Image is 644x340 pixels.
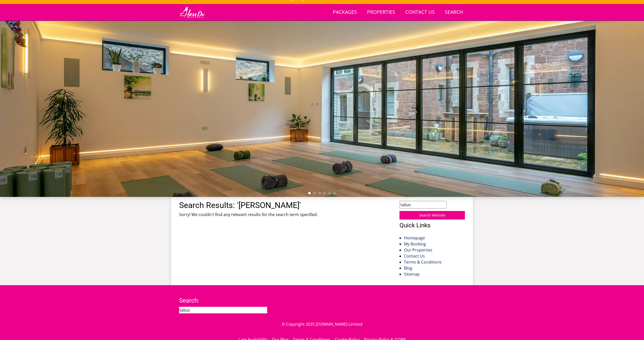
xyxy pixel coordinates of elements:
[404,253,425,259] a: Contact Us
[399,211,465,220] input: Search Website
[404,265,412,271] a: Blog
[179,321,465,327] p: © Copyright 2025 [DOMAIN_NAME] Limited
[443,7,465,18] a: Search
[404,235,425,241] a: Homepage
[179,307,267,313] input: Search...
[403,7,437,18] a: Contact Us
[399,222,465,229] h3: Quick Links
[404,241,426,247] a: My Booking
[404,259,442,265] a: Terms & Conditions
[179,6,206,19] img: Hen Do Packages
[179,297,267,304] h3: Search:
[179,211,391,218] p: Sorry! We couldn't find any relevant results for the search term specified.
[404,271,420,277] a: Sitemap
[179,201,391,210] h1: Search Results: '[PERSON_NAME]'
[399,201,447,208] input: Search...
[331,7,359,18] a: Packages
[365,7,397,18] a: Properties
[404,247,432,253] a: Our Properties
